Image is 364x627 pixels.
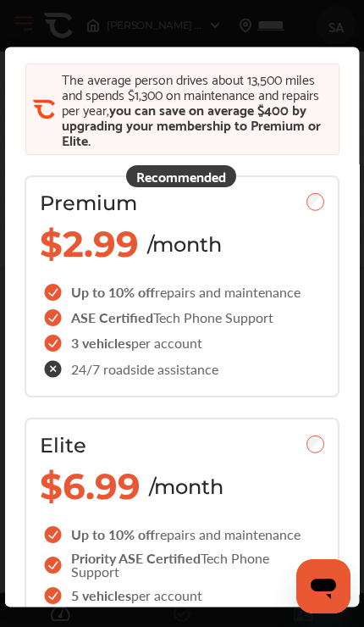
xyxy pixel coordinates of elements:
[71,283,155,302] span: Up to 10% off
[39,434,85,458] span: Elite
[43,310,63,327] img: checkIcon.6d469ec1.svg
[62,98,321,152] span: you can save on average $400 by upgrading your membership to Premium or Elite.
[148,474,223,499] span: /month
[43,588,63,605] img: checkIcon.6d469ec1.svg
[125,166,235,188] div: Recommended
[71,586,131,606] span: 5 vehicles
[71,525,155,545] span: Up to 10% off
[146,232,221,257] span: /month
[71,549,201,569] span: Priority ASE Certified
[39,465,140,509] span: $6.99
[33,99,55,121] img: CA_CheckIcon.cf4f08d4.svg
[43,336,63,352] img: checkIcon.6d469ec1.svg
[39,191,136,216] span: Premium
[43,361,63,379] img: check-cross-icon.c68f34ea.svg
[296,559,350,613] iframe: Button to launch messaging window
[71,549,269,582] span: Tech Phone Support
[43,527,63,544] img: checkIcon.6d469ec1.svg
[153,308,273,328] span: Tech Phone Support
[39,223,138,267] span: $2.99
[155,525,301,545] span: repairs and maintenance
[62,68,319,121] span: The average person drives about 13,500 miles and spends $1,300 on maintenance and repairs per year,
[71,363,218,376] span: 24/7 roadside assistance
[71,334,131,353] span: 3 vehicles
[43,285,63,302] img: checkIcon.6d469ec1.svg
[43,558,63,574] img: checkIcon.6d469ec1.svg
[155,283,301,302] span: repairs and maintenance
[131,334,202,353] span: per account
[131,586,202,606] span: per account
[71,308,153,328] span: ASE Certified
